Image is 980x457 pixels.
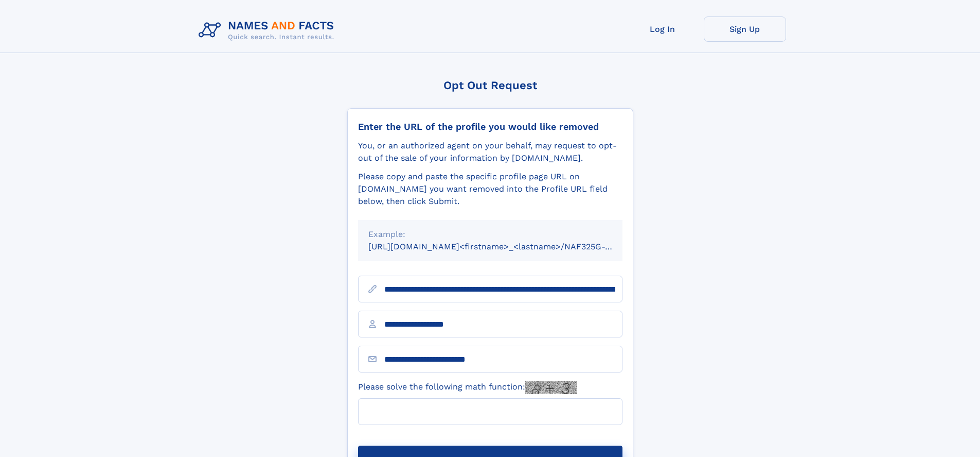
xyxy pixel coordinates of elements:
div: You, or an authorized agent on your behalf, may request to opt-out of the sale of your informatio... [358,140,622,164]
img: Logo Names and Facts [194,16,343,44]
a: Sign Up [704,16,786,42]
div: Example: [368,228,612,241]
div: Enter the URL of the profile you would like removed [358,121,622,132]
div: Please copy and paste the specific profile page URL on [DOMAIN_NAME] you want removed into the Pr... [358,171,622,208]
small: [URL][DOMAIN_NAME]<firstname>_<lastname>/NAF325G-xxxxxxxx [368,242,642,251]
label: Please solve the following math function: [358,381,577,394]
a: Log In [621,16,704,42]
div: Opt Out Request [347,79,633,92]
